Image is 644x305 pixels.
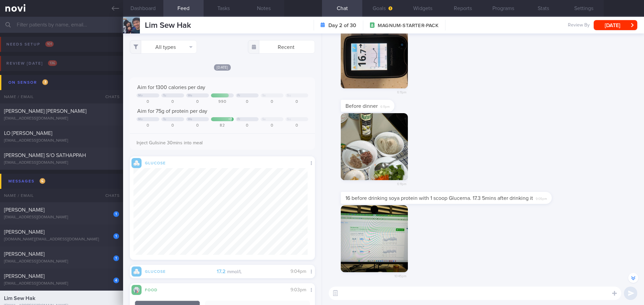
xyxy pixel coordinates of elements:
span: 6:11pm [380,103,390,109]
div: [EMAIL_ADDRESS][DOMAIN_NAME] [4,160,119,165]
span: [PERSON_NAME] [4,207,45,213]
span: 3 [42,79,48,85]
div: Sa [262,118,266,121]
div: Su [287,118,291,121]
span: Aim for 75g of protein per day [137,108,207,114]
div: Needs setup [5,40,55,49]
div: Fr [237,118,240,121]
span: MAGNUM-STARTER-PACK [378,22,438,29]
strong: Day 2 of 30 [328,22,356,29]
button: [DATE] [594,20,637,30]
div: [EMAIL_ADDRESS][DOMAIN_NAME] [4,116,119,121]
span: Inject Gulisine 30mins into meal [137,141,203,145]
div: 1 [113,233,119,239]
span: Lim Sew Hak [4,296,35,301]
div: We [188,118,193,121]
div: Review [DATE] [5,59,59,68]
span: 6:11pm [397,88,407,95]
div: 0 [137,123,159,128]
div: [DOMAIN_NAME][EMAIL_ADDRESS][DOMAIN_NAME] [4,237,119,242]
strong: 17.2 [217,269,226,274]
span: LO [PERSON_NAME] [4,131,52,136]
span: [DATE] [214,64,231,71]
div: 0 [236,123,259,128]
div: 0 [261,99,283,104]
span: Lim Sew Hak [145,21,191,29]
div: 0 [285,123,308,128]
div: 0 [236,99,259,104]
div: On sensor [7,78,50,87]
span: Aim for 1300 calories per day [137,85,205,90]
div: We [188,94,193,97]
div: Sa [262,94,266,97]
span: 6 [40,178,45,184]
img: Photo by CHIK HONG KUICK [341,113,408,180]
div: Chats [96,90,123,103]
img: Photo by CHIK HONG KUICK [341,205,408,272]
span: Before dinner [345,103,378,109]
span: 16 before drinking soya protein with 1 scoop Glucerna. 17.3 5mins after drinking it [345,196,533,201]
span: 9:03pm [290,288,306,292]
div: 0 [285,99,308,104]
span: [PERSON_NAME] [PERSON_NAME] [4,108,87,114]
span: 9:05pm [536,195,547,201]
span: 101 [45,41,54,47]
span: 9:04pm [290,269,306,274]
div: 82 [211,123,234,128]
div: 1 [113,255,119,261]
div: + 7 [228,118,232,121]
img: Photo by CHIK HONG KUICK [341,21,408,88]
div: Su [287,94,291,97]
div: 0 [161,99,184,104]
div: Mo [138,94,143,97]
div: 990 [211,99,234,104]
div: Tu [163,118,166,121]
div: Fr [237,94,240,97]
div: Glucose [142,160,168,165]
div: [EMAIL_ADDRESS][DOMAIN_NAME] [4,215,119,220]
div: 0 [161,123,184,128]
div: Mo [138,118,143,121]
div: Messages [7,177,47,186]
span: [PERSON_NAME] [4,251,45,257]
span: Review By [568,22,590,28]
span: [PERSON_NAME] S/O SATHAPPAH [4,153,86,158]
div: Tu [163,94,166,97]
div: 1 [113,211,119,217]
div: Glucose [142,268,168,274]
div: 0 [186,123,209,128]
div: [EMAIL_ADDRESS][DOMAIN_NAME] [4,259,119,264]
span: [PERSON_NAME] [4,274,45,279]
div: [EMAIL_ADDRESS][DOMAIN_NAME] [4,281,119,286]
div: [EMAIL_ADDRESS][DOMAIN_NAME] [4,138,119,143]
span: 10:45pm [394,272,407,279]
div: Chats [96,189,123,202]
span: 136 [48,60,57,66]
button: All types [130,40,197,54]
div: 0 [261,123,283,128]
span: [PERSON_NAME] [4,229,45,235]
span: 6:11pm [397,180,407,186]
div: 0 [186,99,209,104]
small: mmol/L [227,270,242,274]
div: 4 [113,278,119,283]
div: Food [142,287,168,292]
div: 0 [137,99,159,104]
